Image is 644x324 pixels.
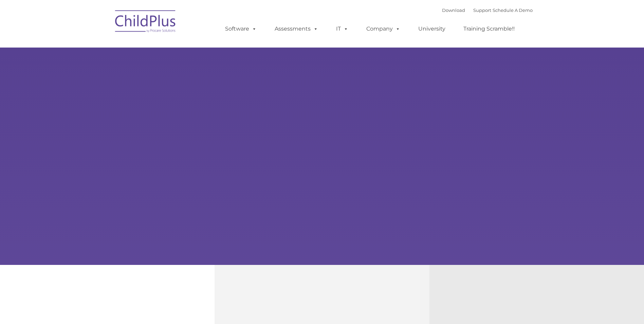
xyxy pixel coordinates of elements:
a: Software [218,22,263,36]
a: Support [473,7,491,13]
img: ChildPlus by Procare Solutions [112,5,180,39]
a: Schedule A Demo [493,7,533,13]
a: University [411,22,452,36]
a: Training Scramble!! [457,22,521,36]
a: Company [360,22,407,36]
a: Download [442,7,465,13]
a: IT [329,22,355,36]
font: | [442,7,533,13]
a: Assessments [268,22,325,36]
